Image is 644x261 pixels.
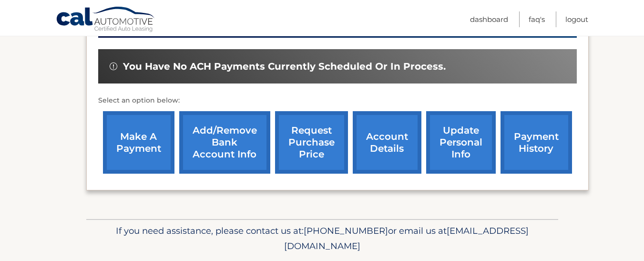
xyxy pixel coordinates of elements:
[98,95,577,106] p: Select an option below:
[103,111,174,174] a: make a payment
[353,111,421,174] a: account details
[110,63,117,70] img: alert-white.svg
[304,225,388,236] span: [PHONE_NUMBER]
[275,111,348,174] a: request purchase price
[426,111,496,174] a: update personal info
[56,6,156,34] a: Cal Automotive
[179,111,270,174] a: Add/Remove bank account info
[470,11,508,27] a: Dashboard
[501,111,572,174] a: payment history
[529,11,545,27] a: FAQ's
[123,61,446,73] span: You have no ACH payments currently scheduled or in process.
[284,225,529,251] span: [EMAIL_ADDRESS][DOMAIN_NAME]
[565,11,588,27] a: Logout
[92,223,552,254] p: If you need assistance, please contact us at: or email us at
